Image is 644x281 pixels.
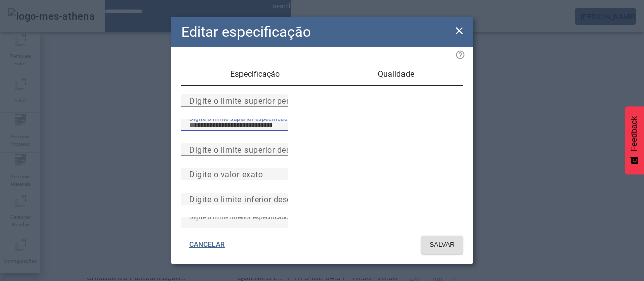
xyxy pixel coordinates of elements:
span: SALVAR [429,240,455,250]
button: SALVAR [421,236,463,254]
span: Feedback [630,116,639,151]
mat-label: Digite o limite inferior especificado [189,213,289,220]
mat-label: Digite o limite superior especificado [189,115,291,122]
h2: Editar especificação [181,21,311,43]
mat-label: Digite o valor exato [189,169,263,179]
mat-label: Digite o limite superior permitido [189,96,313,105]
span: Qualidade [378,70,414,78]
button: Feedback - Mostrar pesquisa [625,106,644,174]
span: Especificação [230,70,280,78]
button: CANCELAR [181,236,233,254]
mat-label: Digite o limite inferior desejado [189,194,308,204]
mat-label: Digite o limite superior desejado [189,145,311,154]
span: CANCELAR [189,240,225,250]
